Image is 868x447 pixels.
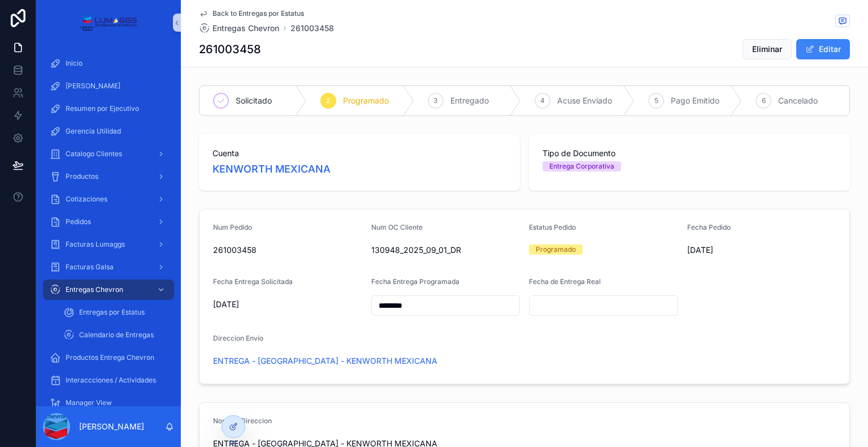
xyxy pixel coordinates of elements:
[778,95,818,106] span: Cancelado
[796,39,850,59] button: Editar
[66,127,121,136] span: Gerencia Utilidad
[343,95,389,106] span: Programado
[199,41,261,57] h1: 261003458
[213,299,362,310] span: [DATE]
[79,330,154,339] span: Calendario de Entregas
[213,277,293,286] span: Fecha Entrega Solicitada
[80,14,137,32] img: App logo
[43,144,174,164] a: Catalogo Clientes
[671,95,719,106] span: Pago Emitido
[290,23,334,34] a: 261003458
[36,45,181,406] div: scrollable content
[213,334,263,342] span: Direccion Envio
[43,393,174,413] a: Manager View
[212,148,506,159] span: Cuenta
[371,244,520,256] span: 130948_2025_09_01_DR
[66,376,156,385] span: Interaccciones / Actividades
[529,277,601,286] span: Fecha de Entrega Real
[66,217,91,226] span: Pedidos
[66,59,83,68] span: Inicio
[549,161,614,171] div: Entrega Corporativa
[79,421,144,432] p: [PERSON_NAME]
[654,96,658,105] span: 5
[66,195,107,204] span: Cotizaciones
[213,244,362,256] span: 261003458
[66,263,114,272] span: Facturas Galsa
[529,223,576,231] span: Estatus Pedido
[66,172,98,181] span: Productos
[43,234,174,255] a: Facturas Lumaggs
[743,39,792,59] button: Eliminar
[43,347,174,368] a: Productos Entrega Chevron
[213,355,437,367] a: ENTREGA - [GEOGRAPHIC_DATA] - KENWORTH MEXICANA
[542,148,836,159] span: Tipo de Documento
[687,223,731,231] span: Fecha Pedido
[66,353,154,362] span: Productos Entrega Chevron
[43,370,174,390] a: Interaccciones / Actividades
[66,149,122,158] span: Catalogo Clientes
[557,95,612,106] span: Acuse Enviado
[212,23,279,34] span: Entregas Chevron
[762,96,766,105] span: 6
[43,76,174,96] a: [PERSON_NAME]
[66,104,139,113] span: Resumen por Ejecutivo
[43,280,174,300] a: Entregas Chevron
[43,257,174,277] a: Facturas Galsa
[66,81,120,91] span: [PERSON_NAME]
[433,96,437,105] span: 3
[199,23,279,34] a: Entregas Chevron
[43,98,174,119] a: Resumen por Ejecutivo
[212,161,331,177] a: KENWORTH MEXICANA
[66,240,125,249] span: Facturas Lumaggs
[79,308,145,317] span: Entregas por Estatus
[43,166,174,187] a: Productos
[43,53,174,74] a: Inicio
[199,9,304,18] a: Back to Entregas por Estatus
[43,212,174,232] a: Pedidos
[540,96,545,105] span: 4
[326,96,330,105] span: 2
[371,223,423,231] span: Num OC Cliente
[43,189,174,209] a: Cotizaciones
[66,285,123,294] span: Entregas Chevron
[57,325,174,345] a: Calendario de Entregas
[66,398,112,407] span: Manager View
[43,121,174,141] a: Gerencia Utilidad
[687,244,836,256] span: [DATE]
[236,95,272,106] span: Solicitado
[752,44,782,55] span: Eliminar
[57,302,174,323] a: Entregas por Estatus
[212,9,304,18] span: Back to Entregas por Estatus
[371,277,459,286] span: Fecha Entrega Programada
[536,244,576,255] div: Programado
[213,223,252,231] span: Num Pedido
[213,416,272,425] span: Nombre Direccion
[450,95,489,106] span: Entregado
